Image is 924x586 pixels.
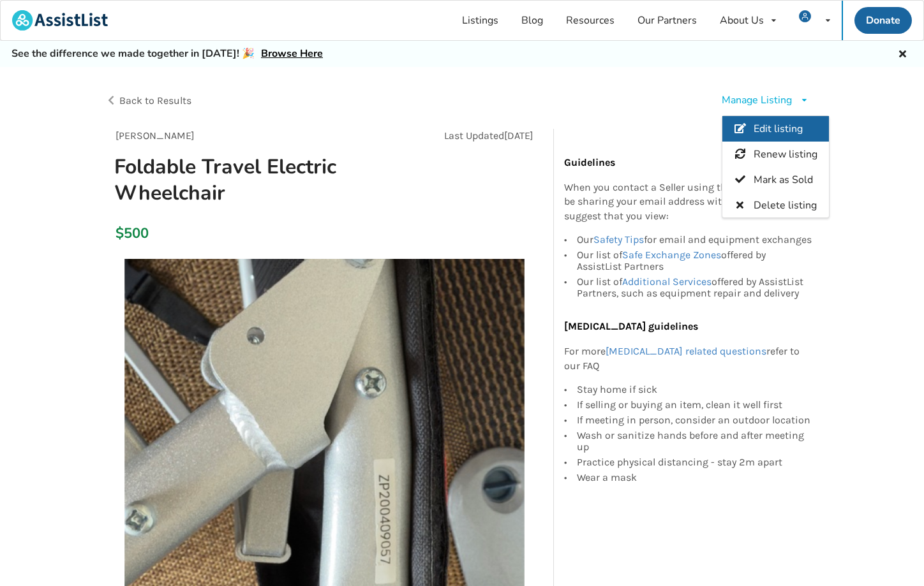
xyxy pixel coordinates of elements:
span: Last Updated [444,129,504,142]
img: user icon [799,10,811,22]
span: [DATE] [504,129,533,142]
a: Safety Tips [593,233,644,245]
span: Edit listing [753,122,802,136]
span: Delete listing [753,198,816,212]
span: Back to Results [119,94,191,106]
div: Practice physical distancing - stay 2m apart [577,455,813,470]
div: Our list of offered by AssistList Partners [577,247,813,274]
div: Manage Listing [722,93,792,108]
a: Resources [555,1,626,40]
h1: Foldable Travel Electric Wheelchair [104,154,406,206]
span: [PERSON_NAME] [115,129,195,142]
a: Listings [451,1,510,40]
a: Blog [510,1,555,40]
a: [MEDICAL_DATA] related questions [606,345,766,357]
a: Browse Here [261,47,323,61]
b: Guidelines [564,156,615,168]
p: For more refer to our FAQ [564,344,813,374]
div: Our for email and equipment exchanges [577,234,813,247]
b: [MEDICAL_DATA] guidelines [564,320,698,332]
div: Wear a mask [577,470,813,483]
a: Safe Exchange Zones [622,249,721,261]
h5: See the difference we made together in [DATE]! 🎉 [11,47,323,61]
div: Stay home if sick [577,384,813,397]
a: Additional Services [622,275,712,288]
a: Donate [854,7,912,34]
div: If selling or buying an item, clean it well first [577,397,813,413]
div: Wash or sanitize hands before and after meeting up [577,428,813,455]
div: $500 [115,224,123,242]
div: If meeting in person, consider an outdoor location [577,413,813,428]
span: Renew listing [753,147,817,161]
span: Mark as Sold [753,173,812,187]
a: Our Partners [626,1,708,40]
div: About Us [720,15,764,26]
img: assistlist-logo [12,10,108,31]
div: Our list of offered by AssistList Partners, such as equipment repair and delivery [577,274,813,299]
p: When you contact a Seller using this form, you will be sharing your email address with them. We s... [564,180,813,224]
